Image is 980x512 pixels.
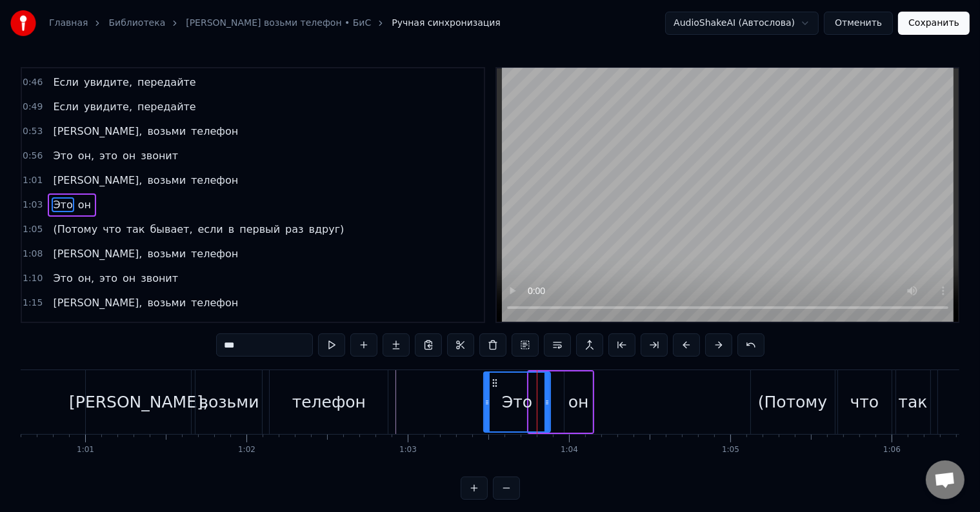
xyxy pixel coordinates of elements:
span: Если [52,75,80,90]
span: телефон [190,295,239,310]
span: он [121,271,137,286]
span: 1:18 [23,321,43,334]
span: так [125,222,146,237]
div: Открытый чат [926,460,965,499]
span: 0:49 [23,101,43,113]
span: он [121,148,137,163]
span: 1:05 [23,223,43,236]
span: он, [77,271,95,286]
span: увидите, [83,99,134,114]
span: звонит [139,148,179,163]
div: Это [502,390,532,415]
span: Ручная синхронизация [392,17,501,30]
span: телефон [190,246,239,261]
button: Отменить [824,12,893,35]
span: возьми [146,295,187,310]
span: Это [52,148,74,163]
span: возьми [146,124,187,139]
span: 1:10 [23,272,43,285]
div: [PERSON_NAME], [69,390,208,415]
span: (Потому [52,222,99,237]
span: [PERSON_NAME], [52,246,143,261]
span: передайте [136,75,197,90]
span: Если [52,99,80,114]
span: 1:08 [23,248,43,261]
div: что [850,390,879,415]
span: передайте [136,99,197,114]
div: 1:03 [399,445,417,455]
span: он [77,197,92,212]
span: [PERSON_NAME], [52,173,143,188]
div: телефон [292,390,366,415]
span: раз [284,222,305,237]
span: Это [52,197,74,212]
span: увидите, [83,75,134,90]
a: [PERSON_NAME] возьми телефон • БиС [186,17,371,30]
span: в [227,222,235,237]
div: он [568,390,589,415]
span: это [98,148,119,163]
span: первый [238,222,281,237]
span: что [101,222,123,237]
span: телефон [190,173,239,188]
span: это [98,271,119,286]
div: 1:04 [561,445,578,455]
span: Это [52,271,74,286]
div: 1:05 [722,445,739,455]
span: 0:56 [23,150,43,162]
nav: breadcrumb [49,17,501,30]
span: 1:15 [23,297,43,310]
a: Главная [49,17,88,30]
span: [PERSON_NAME], [52,295,143,310]
span: телефон [190,124,239,139]
span: вдруг) [308,222,346,237]
button: Сохранить [898,12,970,35]
span: звонит [139,271,179,286]
span: бывает, [149,222,194,237]
span: [PERSON_NAME], [52,124,143,139]
div: так [899,390,928,415]
span: 1:03 [23,199,43,212]
span: 0:53 [23,125,43,138]
div: 1:06 [883,445,901,455]
span: он [77,320,92,335]
span: 1:01 [23,174,43,187]
span: он, [77,148,95,163]
span: возьми [146,246,187,261]
span: возьми [146,173,187,188]
div: (Потому [758,390,827,415]
div: возьми [199,390,259,415]
span: 0:46 [23,76,43,89]
img: youka [10,10,36,36]
div: 1:01 [77,445,94,455]
span: если [197,222,225,237]
span: Это [52,320,74,335]
a: Библиотека [108,17,165,30]
div: 1:02 [238,445,255,455]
